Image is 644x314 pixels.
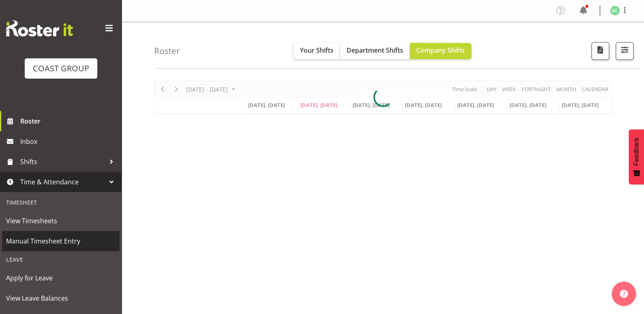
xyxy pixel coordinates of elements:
span: View Leave Balances [6,292,116,304]
span: Your Shifts [300,46,334,55]
span: Inbox [20,135,118,147]
span: Roster [20,115,118,127]
span: Feedback [633,137,640,166]
div: COAST GROUP [33,62,89,75]
a: Apply for Leave [2,268,120,288]
span: Shifts [20,156,105,168]
span: Apply for Leave [6,272,116,284]
h4: Roster [154,46,180,56]
button: Department Shifts [340,43,410,59]
button: Filter Shifts [616,42,633,60]
a: View Leave Balances [2,288,120,308]
span: Manual Timesheet Entry [6,235,116,247]
a: Manual Timesheet Entry [2,231,120,251]
img: Rosterit website logo [6,20,73,36]
span: View Timesheets [6,215,116,227]
img: katongo-chituta1136.jpg [610,6,620,15]
div: Leave [2,251,120,268]
div: Timesheet [2,194,120,211]
button: Download a PDF of the roster according to the set date range. [591,42,609,60]
button: Company Shifts [410,43,471,59]
button: Feedback - Show survey [629,129,644,184]
button: Your Shifts [293,43,340,59]
img: help-xxl-2.png [620,290,628,298]
span: Time & Attendance [20,176,105,188]
span: Company Shifts [416,46,465,55]
span: Department Shifts [347,46,403,55]
a: View Timesheets [2,211,120,231]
